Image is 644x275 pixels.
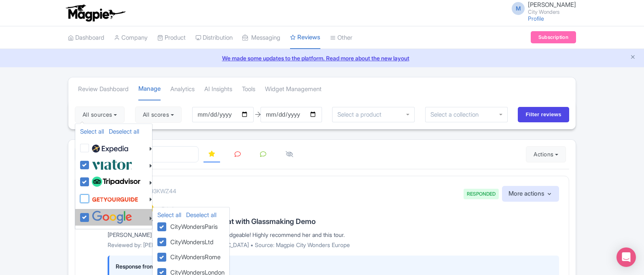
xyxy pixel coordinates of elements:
[507,2,576,15] a: M [PERSON_NAME] City Wonders
[109,128,139,135] a: Deselect all
[167,221,218,232] label: CityWondersParis
[512,2,525,15] span: M
[75,107,125,123] button: All sources
[108,217,559,226] h3: Murano & Burano Guided Tour by Boat with Glassmaking Demo
[92,158,132,171] img: viator-e2bf771eb72f7a6029a5edfbb081213a.svg
[502,186,559,202] button: More actions
[528,15,544,22] a: Profile
[5,54,639,62] a: We made some updates to the platform. Read more about the new layout
[531,31,576,43] a: Subscription
[630,53,636,62] button: Close announcement
[116,262,553,271] p: Response from the owner
[167,237,214,247] label: CityWondersLtd
[265,78,322,100] a: Widget Management
[108,241,559,249] p: Reviewed by: [PERSON_NAME] • [GEOGRAPHIC_DATA] • Source: Magpie City Wonders Europe
[616,247,636,267] div: Open Intercom Messenger
[430,111,484,118] input: Select a collection
[92,192,138,207] img: get_your_guide-5a6366678479520ec94e3f9d2b9f304b.svg
[92,143,128,155] img: expedia22-01-93867e2ff94c7cd37d965f09d456db68.svg
[64,4,127,22] img: logo-ab69f6fb50320c5b225c76a69d11143b.png
[518,107,569,122] input: Filter reviews
[161,206,184,213] span: 5.0 Stars
[170,78,195,100] a: Analytics
[138,78,161,101] a: Manage
[108,230,559,239] div: [PERSON_NAME] was amazing and very knowledgeable! Highly recommend her and this tour.
[157,211,181,219] a: Select all
[135,107,182,123] button: All scores
[92,211,132,224] img: google-96de159c2084212d3cdd3c2fb262314c.svg
[242,27,280,49] a: Messaging
[464,189,499,199] span: RESPONDED
[78,78,129,100] a: Review Dashboard
[337,111,386,118] input: Select a product
[330,27,352,49] a: Other
[204,78,232,100] a: AI Insights
[92,177,140,187] img: tripadvisor_background-ebb97188f8c6c657a79ad20e0caa6051.svg
[75,124,153,229] ul: All sources
[167,252,220,262] label: CityWondersRome
[195,27,233,49] a: Distribution
[242,78,255,100] a: Tools
[114,27,148,49] a: Company
[80,128,104,135] a: Select all
[68,27,104,49] a: Dashboard
[528,1,576,9] span: [PERSON_NAME]
[290,26,320,49] a: Reviews
[528,9,576,15] small: City Wonders
[186,211,216,219] a: Deselect all
[157,27,186,49] a: Product
[526,146,566,162] button: Actions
